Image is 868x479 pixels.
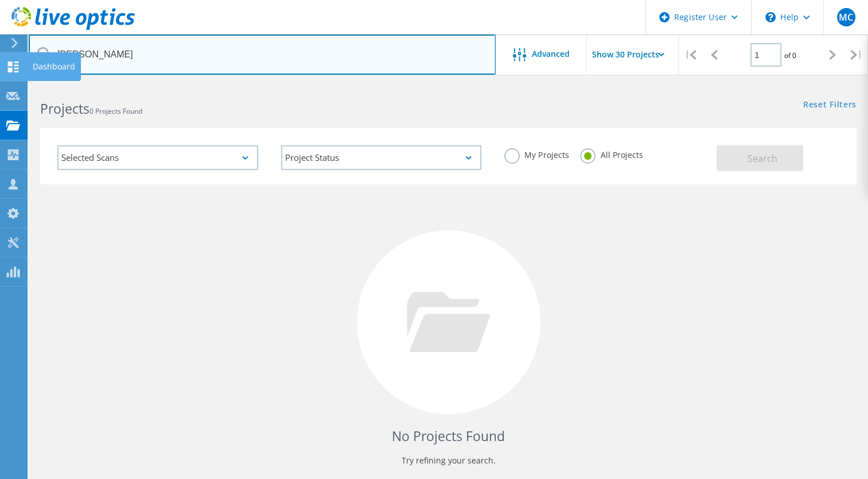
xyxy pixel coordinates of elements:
div: | [844,34,868,75]
div: Project Status [281,145,482,170]
label: My Projects [504,148,569,159]
a: Reset Filters [803,101,857,110]
span: 0 Projects Found [89,106,142,116]
span: MC [839,13,853,22]
b: Projects [40,99,89,118]
svg: \n [765,12,776,22]
span: Advanced [532,50,570,58]
button: Search [717,145,803,171]
a: Live Optics Dashboard [11,24,135,32]
div: Dashboard [33,63,75,71]
div: Selected Scans [57,145,258,170]
label: All Projects [580,148,643,159]
h4: No Projects Found [52,427,845,446]
input: Search projects by name, owner, ID, company, etc [29,34,496,75]
span: Search [748,152,777,165]
div: | [679,34,702,75]
p: Try refining your search. [52,451,845,470]
span: of 0 [784,51,796,60]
